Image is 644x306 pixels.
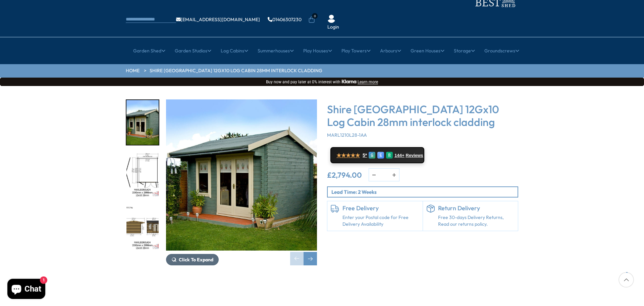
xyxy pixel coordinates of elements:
[290,252,304,265] div: Previous slide
[330,147,424,163] a: ★★★★★ 5* G E R 144+ Reviews
[411,42,444,59] a: Green Houses
[126,153,159,198] img: 12x10MarlboroughSTDFLOORPLANMMFT28mmTEMP_dcc92798-60a6-423a-957c-a89463604aa4_200x200.jpg
[342,205,419,212] h6: Free Delivery
[5,279,47,301] inbox-online-store-chat: Shopify online store chat
[133,42,165,59] a: Garden Shed
[126,68,140,74] a: HOME
[126,100,159,145] img: Marlborough_7_3123f303-0f06-4683-a69a-de8e16965eae_200x200.jpg
[150,68,322,74] a: Shire [GEOGRAPHIC_DATA] 12Gx10 Log Cabin 28mm interlock cladding
[308,16,315,23] a: 0
[166,99,317,251] img: Shire Marlborough 12Gx10 Log Cabin 28mm interlock cladding - Best Shed
[341,42,371,59] a: Play Towers
[406,153,423,158] span: Reviews
[394,153,404,158] span: 144+
[126,205,159,250] img: 12x10MarlboroughSTDELEVATIONSMMFT28mmTEMP_56476c18-d6f5-457f-ac15-447675c32051_200x200.jpg
[377,152,384,159] div: E
[166,99,317,265] div: 1 / 16
[166,254,219,265] button: Click To Expand
[221,42,248,59] a: Log Cabins
[258,42,294,59] a: Summerhouses
[380,42,401,59] a: Arbours
[327,132,367,138] span: MARL1210L28-1AA
[268,17,302,22] a: 01406307230
[176,17,260,22] a: [EMAIL_ADDRESS][DOMAIN_NAME]
[386,152,393,159] div: R
[126,152,159,198] div: 2 / 16
[126,205,159,251] div: 3 / 16
[438,205,515,212] h6: Return Delivery
[369,152,375,159] div: G
[331,188,518,195] p: Lead Time: 2 Weeks
[336,152,360,159] span: ★★★★★
[454,42,475,59] a: Storage
[342,214,419,227] a: Enter your Postal code for Free Delivery Availability
[438,214,515,227] p: Free 30-days Delivery Returns, Read our returns policy.
[327,171,362,179] ins: £2,794.00
[327,15,335,23] img: User Icon
[327,103,518,129] h3: Shire [GEOGRAPHIC_DATA] 12Gx10 Log Cabin 28mm interlock cladding
[303,42,332,59] a: Play Houses
[304,252,317,265] div: Next slide
[484,42,519,59] a: Groundscrews
[175,42,211,59] a: Garden Studios
[312,13,318,19] span: 0
[126,99,159,145] div: 1 / 16
[179,257,213,263] span: Click To Expand
[327,24,339,31] a: Login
